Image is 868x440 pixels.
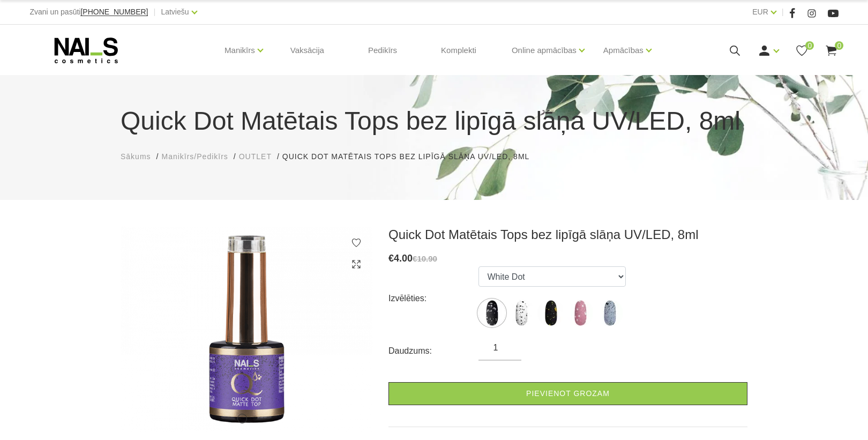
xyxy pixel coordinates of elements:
span: | [153,5,155,19]
a: EUR [752,5,768,18]
img: ... [567,300,594,326]
a: 0 [795,44,809,57]
button: 2 of 2 [253,416,258,421]
span: | [782,5,784,19]
span: € [388,253,394,264]
img: ... [121,227,372,432]
span: [PHONE_NUMBER] [80,8,148,16]
div: Daudzums: [388,342,478,360]
a: Pedikīrs [360,25,406,76]
a: Online apmācības [512,29,577,72]
a: Pievienot grozam [388,382,747,405]
li: Quick Dot Matētais Tops bez lipīgā slāņa UV/LED, 8ml [282,151,540,162]
img: ... [537,300,564,326]
a: Vaksācija [282,25,333,76]
span: OUTLET [239,152,272,161]
div: Izvēlēties: [388,290,478,307]
img: ... [596,300,623,326]
img: ... [508,300,535,326]
a: Manikīrs [225,29,255,72]
a: Manikīrs/Pedikīrs [161,151,228,162]
span: 0 [805,41,814,50]
a: [PHONE_NUMBER] [80,8,148,16]
a: 0 [825,44,838,57]
img: ... [478,300,505,326]
a: Komplekti [432,25,485,76]
h3: Quick Dot Matētais Tops bez lipīgā slāņa UV/LED, 8ml [388,227,747,243]
span: Manikīrs/Pedikīrs [161,152,228,161]
span: 0 [835,41,843,50]
button: 1 of 2 [237,414,247,423]
span: 4.00 [394,253,413,264]
span: Sākums [121,152,151,161]
a: Apmācības [603,29,643,72]
h1: Quick Dot Matētais Tops bez lipīgā slāņa UV/LED, 8ml [121,102,747,140]
a: Sākums [121,151,151,162]
s: €10.90 [413,254,437,263]
a: Latviešu [161,5,189,18]
a: OUTLET [239,151,272,162]
div: Zvani un pasūti [30,5,148,19]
